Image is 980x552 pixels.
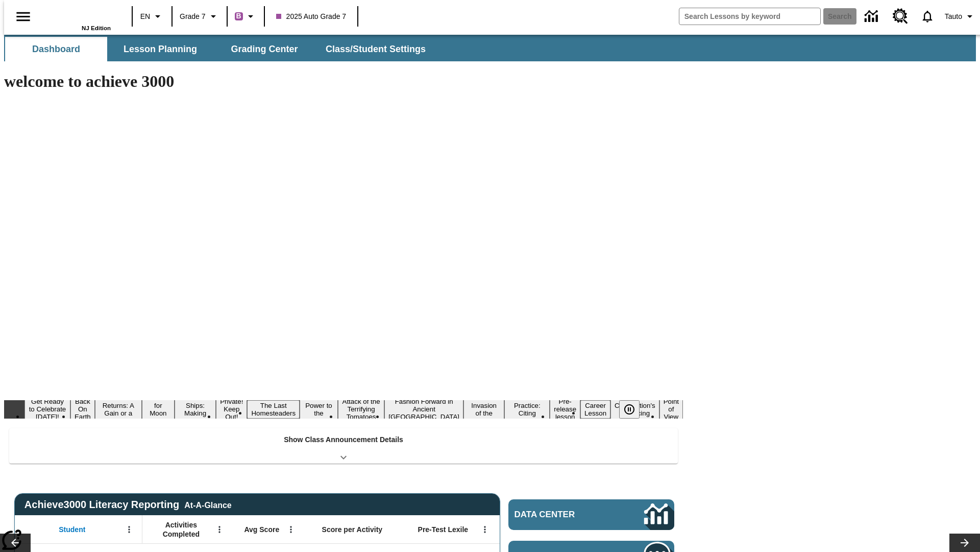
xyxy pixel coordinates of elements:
button: Slide 8 Solar Power to the People [300,393,338,426]
input: search field [679,8,820,25]
p: Show Class Announcement Details [284,434,403,445]
button: Slide 4 Time for Moon Rules? [142,393,175,426]
div: At-A-Glance [184,499,231,510]
span: NJ Edition [82,25,111,31]
button: Slide 13 Pre-release lesson [550,396,580,422]
button: Open Menu [283,522,299,537]
button: Pause [619,400,640,419]
a: Data Center [508,499,674,530]
button: Profile/Settings [941,7,980,26]
h1: welcome to achieve 3000 [4,72,683,91]
button: Slide 10 Fashion Forward in Ancient Rome [384,396,463,422]
span: Score per Activity [322,525,383,534]
span: Pre-Test Lexile [418,525,469,534]
button: Open Menu [212,522,227,537]
button: Slide 14 Career Lesson [580,400,610,419]
button: Open Menu [121,522,137,537]
span: 2025 Auto Grade 7 [276,11,347,22]
button: Slide 1 Get Ready to Celebrate Juneteenth! [24,396,70,422]
div: SubNavbar [4,35,976,61]
button: Slide 16 Point of View [659,396,683,422]
span: B [236,10,241,22]
a: Resource Center, Will open in new tab [887,3,914,30]
button: Boost Class color is purple. Change class color [231,7,261,26]
span: Data Center [514,510,610,520]
span: Tauto [945,11,962,22]
div: Show Class Announcement Details [9,428,678,464]
button: Slide 12 Mixed Practice: Citing Evidence [504,393,550,426]
button: Slide 3 Free Returns: A Gain or a Drain? [95,393,142,426]
div: SubNavbar [4,37,435,61]
button: Lesson carousel, Next [949,534,980,552]
button: Open Menu [477,522,493,537]
span: EN [140,11,150,22]
a: Home [44,5,111,25]
span: Student [59,525,85,534]
span: Avg Score [244,525,279,534]
button: Slide 2 Back On Earth [70,396,95,422]
a: Data Center [859,3,887,31]
span: Achieve3000 Literacy Reporting [24,499,232,511]
button: Slide 11 The Invasion of the Free CD [463,393,504,426]
button: Slide 5 Cruise Ships: Making Waves [175,393,216,426]
button: Dashboard [5,37,107,61]
button: Open side menu [8,2,38,32]
div: Home [44,4,111,31]
a: Notifications [914,3,941,30]
button: Class/Student Settings [317,37,434,61]
button: Slide 6 Private! Keep Out! [216,396,247,422]
button: Lesson Planning [109,37,211,61]
span: Grade 7 [180,11,206,22]
div: Pause [619,400,650,419]
span: Activities Completed [148,520,215,539]
button: Grading Center [213,37,315,61]
button: Language: EN, Select a language [136,7,168,26]
button: Slide 15 The Constitution's Balancing Act [610,393,659,426]
button: Grade: Grade 7, Select a grade [176,7,224,26]
button: Slide 7 The Last Homesteaders [247,400,300,419]
button: Slide 9 Attack of the Terrifying Tomatoes [338,396,384,422]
